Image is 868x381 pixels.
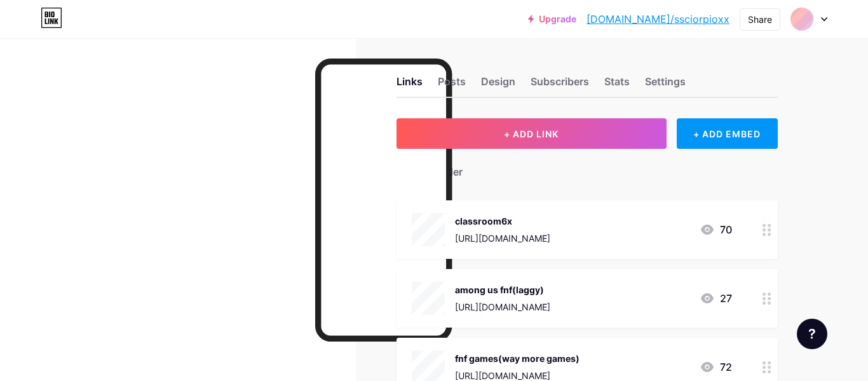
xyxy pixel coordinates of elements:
div: fnf games(way more games) [455,352,580,365]
div: Design [481,74,515,97]
div: Subscribers [531,74,589,97]
div: 72 [700,359,732,375]
div: among us fnf(laggy) [455,283,550,296]
div: Stats [604,74,630,97]
div: Posts [438,74,466,97]
button: + ADD LINK [397,118,667,149]
span: + ADD LINK [504,128,559,139]
div: [URL][DOMAIN_NAME] [455,232,550,245]
div: Settings [645,74,686,97]
a: [DOMAIN_NAME]/ssciorpioxx [587,11,729,27]
div: Share [748,13,772,26]
div: 70 [700,222,732,237]
a: Upgrade [528,14,576,24]
div: 27 [700,291,732,306]
div: + ADD EMBED [677,118,778,149]
div: [URL][DOMAIN_NAME] [455,300,550,314]
div: Links [397,74,423,97]
div: classroom6x [455,214,550,228]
